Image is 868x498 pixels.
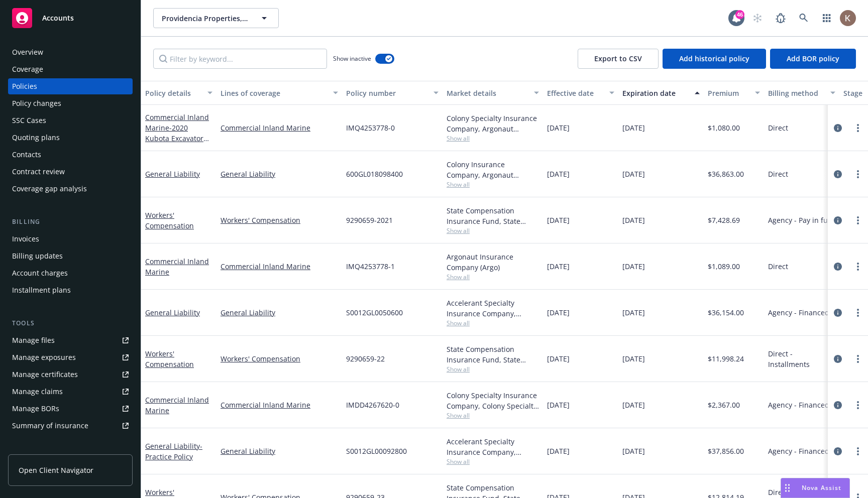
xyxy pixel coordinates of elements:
span: Show all [447,180,539,189]
a: General Liability [145,169,200,179]
span: [DATE] [547,353,570,364]
div: Account charges [12,265,68,281]
button: Market details [443,81,543,105]
span: [DATE] [547,307,570,318]
button: Add BOR policy [770,49,856,69]
a: more [852,445,864,457]
button: Policy number [342,81,443,105]
span: Agency - Financed [768,400,829,410]
div: Manage files [12,332,55,348]
a: more [852,353,864,365]
div: Market details [447,88,528,98]
a: more [852,261,864,273]
div: Billing method [768,88,824,98]
span: Export to CSV [594,54,642,63]
span: [DATE] [622,215,645,225]
a: more [852,168,864,180]
a: Manage certificates [8,366,133,383]
img: photo [840,10,856,26]
div: 46 [735,10,744,19]
span: Open Client Navigator [19,465,93,475]
span: 9290659-2021 [346,215,393,225]
span: [DATE] [622,353,645,364]
a: circleInformation [832,307,844,319]
a: Workers' Compensation [145,210,194,230]
a: Manage files [8,332,133,348]
span: Show all [447,273,539,281]
a: circleInformation [832,261,844,273]
span: [DATE] [622,169,645,179]
a: General Liability [221,169,338,179]
a: Invoices [8,231,133,247]
button: Providencia Properties, Inc. [153,8,279,28]
a: Overview [8,44,133,60]
a: General Liability [221,307,338,318]
span: Nova Assist [802,483,841,492]
div: State Compensation Insurance Fund, State Compensation Insurance Fund (SCIF) [447,205,539,226]
span: Direct - Installments [768,348,835,369]
div: Installment plans [12,282,71,298]
div: Manage certificates [12,366,78,383]
a: SSC Cases [8,112,133,129]
a: General Liability [145,441,202,461]
div: Overview [12,44,43,60]
span: S0012GL00092800 [346,446,407,456]
div: Premium [708,88,749,98]
span: Show all [447,365,539,374]
div: SSC Cases [12,112,46,129]
a: Commercial Inland Marine [145,112,209,154]
span: $7,428.69 [708,215,740,225]
span: Show inactive [333,54,371,63]
div: Policy number [346,88,427,98]
a: circleInformation [832,399,844,411]
a: circleInformation [832,214,844,226]
div: Invoices [12,231,39,247]
a: Manage claims [8,384,133,400]
span: [DATE] [622,261,645,272]
a: Workers' Compensation [145,349,194,369]
span: - 2020 Kubota Excavator U35 Series [145,123,209,154]
a: Manage BORs [8,401,133,417]
div: Argonaut Insurance Company (Argo) [447,252,539,273]
span: [DATE] [622,307,645,318]
span: IMQ4253778-0 [346,122,395,133]
span: Agency - Financed [768,307,829,318]
button: Expiration date [618,81,704,105]
span: Show all [447,457,539,466]
a: more [852,399,864,411]
a: Accounts [8,4,133,32]
a: Workers' Compensation [221,353,338,364]
a: Start snowing [747,8,768,28]
span: Show all [447,134,539,143]
span: Accounts [42,14,74,22]
span: $1,089.00 [708,261,740,272]
div: Accelerant Specialty Insurance Company, Accelerant Specialty Insurance Company, CRC Insurance Ser... [447,436,539,457]
span: $37,856.00 [708,446,744,456]
span: [DATE] [547,261,570,272]
span: 9290659-22 [346,353,385,364]
button: Export to CSV [578,49,659,69]
a: Manage exposures [8,349,133,365]
input: Filter by keyword... [153,49,327,69]
span: Direct [768,169,788,179]
span: [DATE] [547,446,570,456]
span: Add historical policy [679,54,749,63]
div: Colony Specialty Insurance Company, Argonaut Insurance Company (Argo) [447,113,539,134]
div: Accelerant Specialty Insurance Company, Accelerant Specialty Insurance Company, CRC Insurance Ser... [447,298,539,319]
a: more [852,307,864,319]
span: [DATE] [547,400,570,410]
a: Policies [8,78,133,94]
button: Add historical policy [663,49,766,69]
div: Billing [8,217,133,227]
a: Account charges [8,265,133,281]
a: Commercial Inland Marine [145,257,209,277]
button: Effective date [543,81,618,105]
span: [DATE] [547,215,570,225]
div: Policy changes [12,95,61,111]
div: Effective date [547,88,603,98]
a: Search [794,8,814,28]
div: Quoting plans [12,130,60,146]
a: circleInformation [832,168,844,180]
a: Commercial Inland Marine [221,261,338,272]
span: Agency - Financed [768,446,829,456]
